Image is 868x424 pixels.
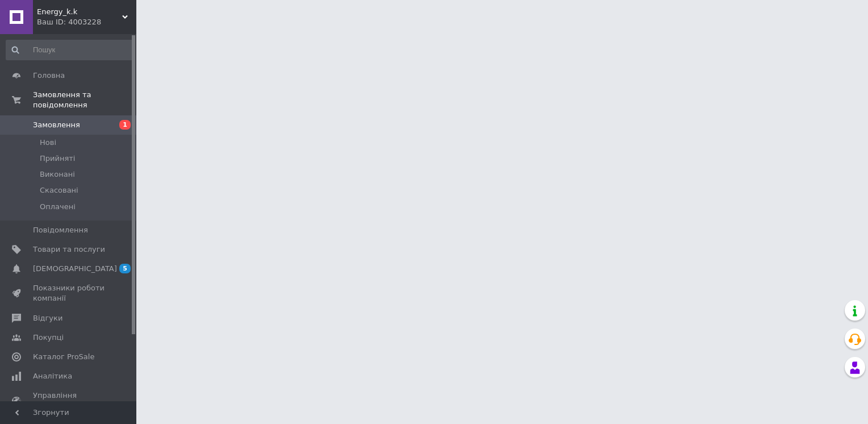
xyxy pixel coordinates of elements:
span: Energy_k.k [37,7,122,17]
span: Каталог ProSale [33,352,94,362]
span: Повідомлення [33,225,88,235]
span: Відгуки [33,313,62,323]
span: Товари та послуги [33,244,105,255]
span: 1 [119,120,131,130]
span: 5 [119,264,131,273]
span: Покупці [33,332,64,343]
span: Аналітика [33,371,72,381]
span: Скасовані [40,185,78,196]
span: Виконані [40,169,75,180]
span: Замовлення та повідомлення [33,90,136,110]
input: Пошук [6,40,134,60]
span: [DEMOGRAPHIC_DATA] [33,264,117,274]
span: Управління сайтом [33,390,105,411]
span: Оплачені [40,202,76,212]
span: Показники роботи компанії [33,283,105,304]
div: Ваш ID: 4003228 [37,17,136,27]
span: Нові [40,138,56,148]
span: Прийняті [40,153,75,164]
span: Головна [33,70,65,81]
span: Замовлення [33,120,80,130]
